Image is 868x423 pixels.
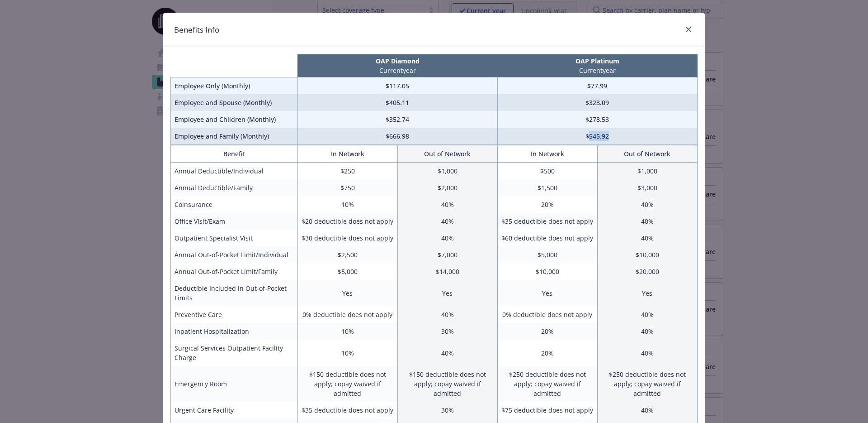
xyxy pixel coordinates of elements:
[171,128,298,145] td: Employee and Family (Monthly)
[171,213,298,230] td: Office Visit/Exam
[299,56,495,66] p: OAP Diamond
[499,56,695,66] p: OAP Platinum
[171,366,298,402] td: Emergency Room
[297,145,397,163] th: In Network
[397,163,497,180] td: $1,000
[497,111,697,128] td: $278.53
[397,366,497,402] td: $150 deductible does not apply; copay waived if admitted
[297,111,497,128] td: $352.74
[297,280,397,306] td: Yes
[297,263,397,280] td: $5,000
[297,128,497,145] td: $666.98
[397,246,497,263] td: $7,000
[297,323,397,340] td: 10%
[171,306,298,323] td: Preventive Care
[171,179,298,196] td: Annual Deductible/Family
[597,145,697,163] th: Out of Network
[597,280,697,306] td: Yes
[597,230,697,246] td: 40%
[497,179,597,196] td: $1,500
[297,366,397,402] td: $150 deductible does not apply; copay waived if admitted
[683,24,694,35] a: close
[597,213,697,230] td: 40%
[497,77,697,95] td: $77.99
[297,340,397,366] td: 10%
[297,179,397,196] td: $750
[171,402,298,418] td: Urgent Care Facility
[497,366,597,402] td: $250 deductible does not apply; copay waived if admitted
[171,111,298,128] td: Employee and Children (Monthly)
[597,402,697,418] td: 40%
[597,163,697,180] td: $1,000
[297,196,397,213] td: 10%
[497,213,597,230] td: $35 deductible does not apply
[171,145,298,163] th: Benefit
[297,402,397,418] td: $35 deductible does not apply
[597,196,697,213] td: 40%
[171,230,298,246] td: Outpatient Specialist Visit
[397,179,497,196] td: $2,000
[171,94,298,111] td: Employee and Spouse (Monthly)
[497,163,597,180] td: $500
[171,77,298,95] td: Employee Only (Monthly)
[497,263,597,280] td: $10,000
[497,94,697,111] td: $323.09
[171,196,298,213] td: Coinsurance
[297,306,397,323] td: 0% deductible does not apply
[497,145,597,163] th: In Network
[397,280,497,306] td: Yes
[397,306,497,323] td: 40%
[171,280,298,306] td: Deductible Included in Out-of-Pocket Limits
[171,263,298,280] td: Annual Out-of-Pocket Limit/Family
[397,340,497,366] td: 40%
[397,213,497,230] td: 40%
[499,66,695,75] p: Current year
[497,323,597,340] td: 20%
[597,366,697,402] td: $250 deductible does not apply; copay waived if admitted
[297,230,397,246] td: $30 deductible does not apply
[297,246,397,263] td: $2,500
[497,402,597,418] td: $75 deductible does not apply
[597,246,697,263] td: $10,000
[171,246,298,263] td: Annual Out-of-Pocket Limit/Individual
[171,323,298,340] td: Inpatient Hospitalization
[397,196,497,213] td: 40%
[597,340,697,366] td: 40%
[597,306,697,323] td: 40%
[497,246,597,263] td: $5,000
[497,306,597,323] td: 0% deductible does not apply
[397,145,497,163] th: Out of Network
[497,196,597,213] td: 20%
[171,54,298,77] th: intentionally left blank
[297,213,397,230] td: $20 deductible does not apply
[597,179,697,196] td: $3,000
[497,280,597,306] td: Yes
[299,66,495,75] p: Current year
[297,163,397,180] td: $250
[397,402,497,418] td: 30%
[171,163,298,180] td: Annual Deductible/Individual
[397,263,497,280] td: $14,000
[297,77,497,95] td: $117.05
[597,323,697,340] td: 40%
[297,94,497,111] td: $405.11
[397,230,497,246] td: 40%
[397,323,497,340] td: 30%
[597,263,697,280] td: $20,000
[497,340,597,366] td: 20%
[497,230,597,246] td: $60 deductible does not apply
[174,24,219,36] h1: Benefits Info
[171,340,298,366] td: Surgical Services Outpatient Facility Charge
[497,128,697,145] td: $545.92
